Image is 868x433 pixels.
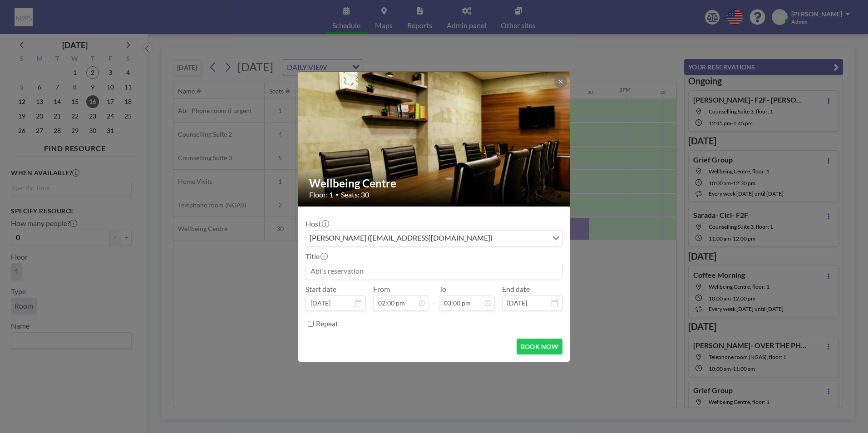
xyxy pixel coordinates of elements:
[306,231,562,246] div: Search for option
[308,232,494,244] span: [PERSON_NAME] ([EMAIL_ADDRESS][DOMAIN_NAME])
[306,263,562,279] input: Abi's reservation
[306,219,328,228] label: Host
[341,190,369,199] span: Seats: 30
[433,288,435,308] span: -
[309,190,333,199] span: Floor: 1
[517,339,562,354] button: BOOK NOW
[335,191,339,198] span: •
[495,232,547,244] input: Search for option
[373,285,390,294] label: From
[298,48,571,230] img: 537.jpg
[306,285,336,294] label: Start date
[439,285,446,294] label: To
[306,252,327,261] label: Title
[316,319,338,328] label: Repeat
[309,177,560,190] h2: Wellbeing Centre
[502,285,530,294] label: End date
